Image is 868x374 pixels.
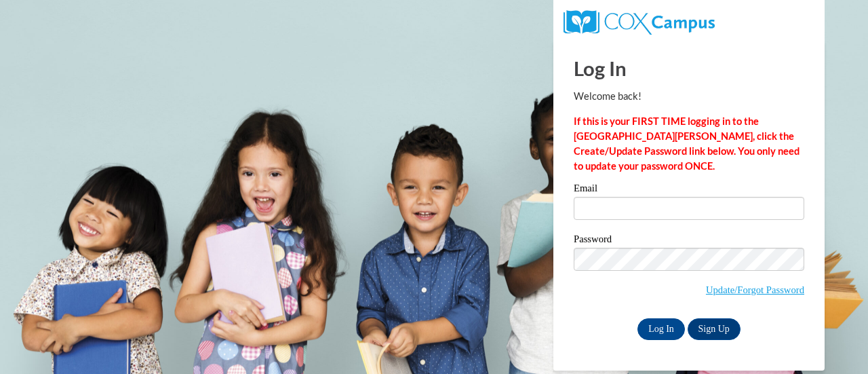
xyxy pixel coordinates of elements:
img: COX Campus [564,10,715,35]
a: COX Campus [564,16,715,27]
a: Update/Forgot Password [706,284,804,295]
input: Log In [637,318,685,340]
strong: If this is your FIRST TIME logging in to the [GEOGRAPHIC_DATA][PERSON_NAME], click the Create/Upd... [574,115,800,172]
label: Email [574,183,804,197]
h1: Log In [574,54,804,82]
label: Password [574,234,804,248]
p: Welcome back! [574,89,804,104]
a: Sign Up [688,318,741,340]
